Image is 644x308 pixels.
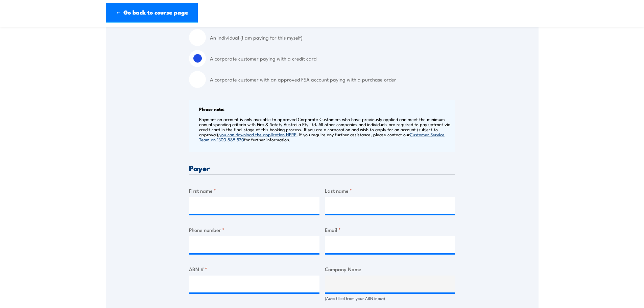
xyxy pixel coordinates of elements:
label: First name [189,187,319,194]
label: ABN # [189,265,319,273]
label: Last name [325,187,455,194]
a: Customer Service Team on 1300 885 530 [199,131,445,142]
label: A corporate customer with an approved FSA account paying with a purchase order [210,71,455,88]
label: A corporate customer paying with a credit card [210,50,455,67]
label: An individual (I am paying for this myself) [210,29,455,46]
p: Payment on account is only available to approved Corporate Customers who have previously applied ... [199,117,453,142]
h3: Payer [189,164,455,172]
a: you can download the application HERE [219,131,296,137]
div: (Auto filled from your ABN input) [325,295,455,302]
label: Email [325,226,455,234]
label: Company Name [325,265,455,273]
b: Please note: [199,105,224,112]
a: ← Go back to course page [106,3,198,23]
label: Phone number [189,226,319,234]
